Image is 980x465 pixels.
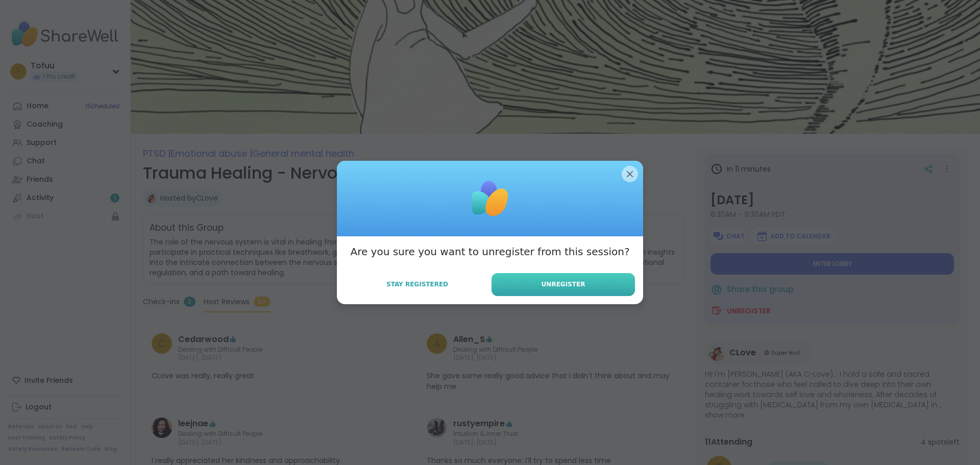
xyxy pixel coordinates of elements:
h3: Are you sure you want to unregister from this session? [350,244,629,259]
button: Unregister [492,273,635,296]
span: Unregister [542,280,585,289]
span: Stay Registered [386,280,448,289]
button: Stay Registered [345,274,489,295]
img: ShareWell Logomark [464,173,516,224]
